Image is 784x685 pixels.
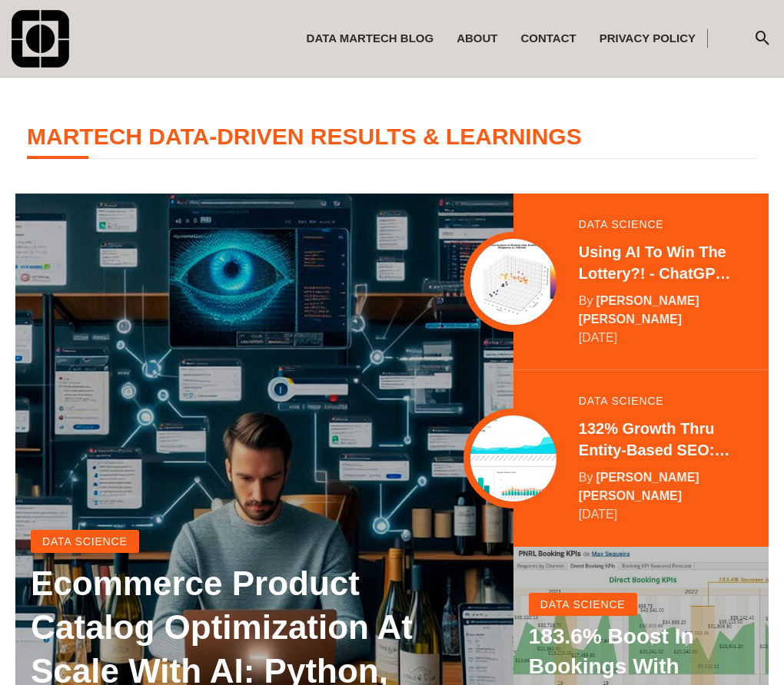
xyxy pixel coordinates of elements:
[579,418,738,461] a: 132% Growth thru Entity-Based SEO: [DOMAIN_NAME]'s Data-Driven SEO Audit & Optimization Plan
[579,294,699,326] a: [PERSON_NAME] [PERSON_NAME]
[579,505,617,524] time: May 25 2024
[529,593,637,616] a: data science
[579,219,664,230] a: data science
[707,611,784,685] iframe: Chat Widget
[27,124,757,159] h4: MarTech Data-Driven Results & Learnings
[579,241,738,284] a: Using AI to Win the Lottery?! - ChatGPT for Informed, Adaptable Decision-Making
[579,395,664,406] a: data science
[579,471,699,502] a: [PERSON_NAME] [PERSON_NAME]
[579,471,593,484] span: by
[579,294,593,307] span: by
[12,10,69,68] img: comando-590
[579,329,617,347] time: August 29 2024
[31,530,139,553] a: data science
